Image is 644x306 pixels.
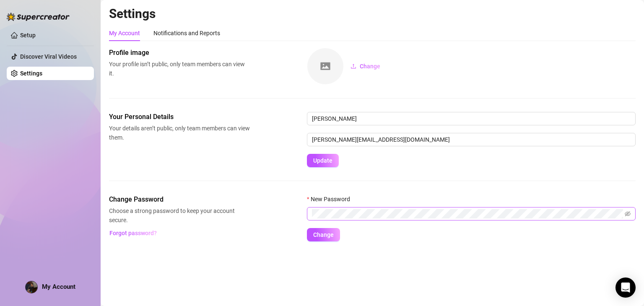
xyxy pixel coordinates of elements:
a: Settings [20,70,42,77]
button: Forgot password? [109,226,157,240]
span: Forgot password? [109,230,157,236]
div: Open Intercom Messenger [615,277,636,298]
button: Change [344,60,387,73]
input: Enter new email [307,133,636,146]
span: My Account [42,283,75,290]
h2: Settings [109,6,636,22]
span: Change Password [109,194,250,205]
input: New Password [312,209,623,218]
span: eye-invisible [625,211,631,217]
img: square-placeholder.png [307,48,343,84]
span: Change [313,231,334,238]
a: Discover Viral Videos [20,53,77,60]
button: Update [307,154,339,167]
span: Your details aren’t public, only team members can view them. [109,124,250,142]
div: My Account [109,29,140,38]
img: logo-BBDzfeDw.svg [7,13,70,21]
input: Enter name [307,112,636,125]
label: New Password [307,194,356,204]
span: Change [360,63,380,70]
span: Your Personal Details [109,112,250,122]
a: Setup [20,32,36,39]
span: Update [313,157,332,164]
span: Choose a strong password to keep your account secure. [109,206,250,225]
div: Notifications and Reports [153,29,220,38]
button: Change [307,228,340,241]
span: upload [351,63,356,69]
span: Profile image [109,48,250,58]
img: ACg8ocLLgP21HzmgPBwyc8ozF7xVPg0ex8m7eRqYPRcyQonOe0yH6YI=s96-c [26,281,37,293]
span: Your profile isn’t public, only team members can view it. [109,60,250,78]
